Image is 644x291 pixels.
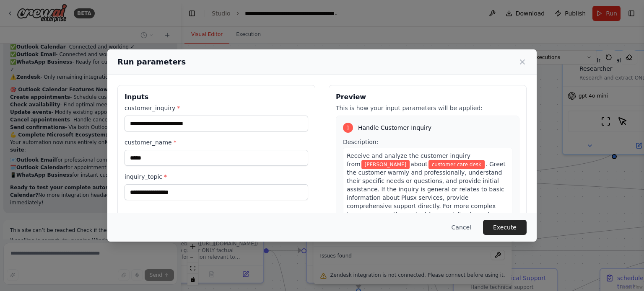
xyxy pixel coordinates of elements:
h3: Inputs [125,92,308,102]
button: Cancel [445,220,478,235]
p: This is how your input parameters will be applied: [336,104,519,112]
h3: Preview [336,92,519,102]
button: Execute [483,220,527,235]
label: customer_inquiry [125,104,308,112]
span: Variable: customer_name [361,160,410,169]
label: inquiry_topic [125,173,308,181]
h2: Run parameters [117,56,186,68]
span: Variable: inquiry_topic [428,160,485,169]
span: . Greet the customer warmly and professionally, understand their specific needs or questions, and... [347,161,506,218]
span: Receive and analyze the customer inquiry from [347,152,470,167]
span: Description: [343,139,378,145]
div: 1 [343,123,353,133]
span: Handle Customer Inquiry [358,124,431,132]
span: about [410,161,427,167]
label: customer_name [125,138,308,147]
